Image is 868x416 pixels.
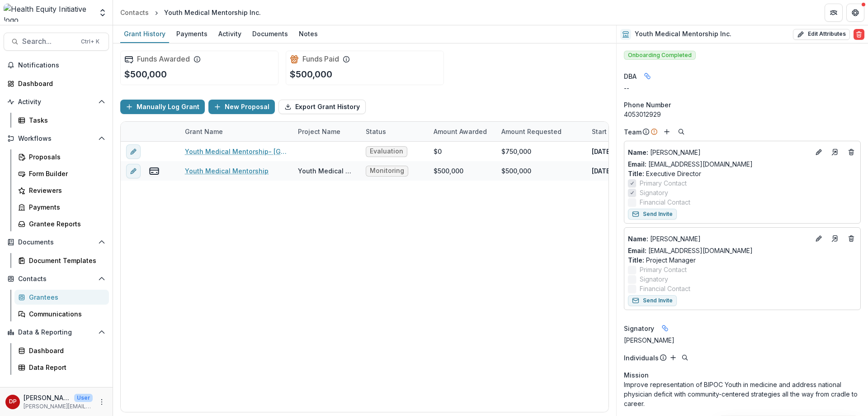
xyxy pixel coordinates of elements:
button: edit [126,164,141,178]
div: Status [360,127,392,136]
a: Youth Medical Mentorship [185,166,269,176]
p: [PERSON_NAME] [628,148,810,157]
div: Payments [173,27,211,40]
div: Amount Requested [496,122,586,141]
span: Contacts [18,275,94,283]
div: Amount Requested [496,127,567,136]
div: 4053012929 [624,110,861,119]
div: Communications [29,309,102,319]
span: Signatory [640,188,668,197]
div: $500,000 [434,166,463,176]
div: Amount Awarded [428,122,496,141]
span: Monitoring [370,167,404,175]
span: Primary Contact [640,178,687,188]
span: Email: [628,247,646,254]
span: Email: [628,160,646,168]
span: Primary Contact [640,265,687,274]
div: Start Date [586,127,629,136]
a: Grantee Reports [14,216,109,231]
div: Proposals [29,152,102,162]
span: Signatory [624,324,654,333]
button: Search [679,352,690,363]
p: Executive Director [628,169,857,178]
nav: breadcrumb [117,6,264,19]
button: Add [668,352,679,363]
a: Payments [173,25,211,43]
p: $500,000 [124,67,167,81]
a: Name: [PERSON_NAME] [628,148,810,157]
button: Open Data & Reporting [4,325,109,339]
div: Grant Name [179,122,292,141]
a: Form Builder [14,166,109,181]
div: Form Builder [29,169,102,178]
div: Dashboard [18,79,102,88]
button: Linked binding [658,321,672,335]
button: Search [676,126,687,137]
button: Send Invite [628,295,677,306]
a: Tasks [14,113,109,128]
div: Youth Medical Mentorship [298,166,355,176]
h2: Youth Medical Mentorship Inc. [635,30,731,38]
a: Dashboard [14,343,109,358]
h2: Funds Paid [302,55,339,63]
span: Activity [18,98,94,106]
span: Phone Number [624,100,671,110]
p: [PERSON_NAME][EMAIL_ADDRESS][PERSON_NAME][DATE][DOMAIN_NAME] [24,402,93,411]
div: Document Templates [29,256,102,265]
span: Mission [624,370,649,380]
div: Start Date [586,122,654,141]
button: Open Activity [4,95,109,109]
span: Financial Contact [640,197,690,207]
div: Documents [249,27,292,40]
button: Edit [813,147,824,158]
p: [DATE] [592,166,612,176]
div: Dr. Janel Pasley [9,399,17,405]
a: Reviewers [14,183,109,198]
button: Deletes [846,233,857,244]
span: Workflows [18,135,94,143]
button: Search... [4,33,109,51]
div: Youth Medical Mentorship Inc. [164,8,261,17]
button: More [96,397,107,407]
a: Data Report [14,360,109,375]
p: User [74,394,93,402]
span: Financial Contact [640,284,690,293]
p: [DATE] [592,147,612,156]
div: Tasks [29,115,102,125]
a: Activity [215,25,245,43]
button: view-payments [149,166,160,177]
a: Document Templates [14,253,109,268]
button: Edit [813,233,824,244]
span: Name : [628,148,648,156]
button: Manually Log Grant [120,100,205,114]
div: Payments [29,202,102,212]
span: Evaluation [370,148,403,155]
span: Signatory [640,274,668,284]
img: Health Equity Initiative logo [4,4,93,22]
button: Partners [825,4,843,22]
div: [PERSON_NAME] [624,335,861,345]
div: Project Name [292,127,346,136]
div: Project Name [292,122,360,141]
a: Payments [14,200,109,215]
div: Contacts [120,8,149,17]
a: Grantees [14,290,109,305]
div: Grantee Reports [29,219,102,229]
div: Data Report [29,363,102,372]
button: New Proposal [208,100,275,114]
button: Open entity switcher [96,4,109,22]
div: $0 [434,147,442,156]
a: Communications [14,306,109,321]
div: Dashboard [29,346,102,355]
span: Title : [628,256,644,264]
div: $500,000 [501,166,531,176]
div: Status [360,122,428,141]
div: $750,000 [501,147,531,156]
div: -- [624,83,861,93]
p: Project Manager [628,255,857,265]
span: Onboarding Completed [624,51,696,60]
span: Search... [22,37,75,46]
